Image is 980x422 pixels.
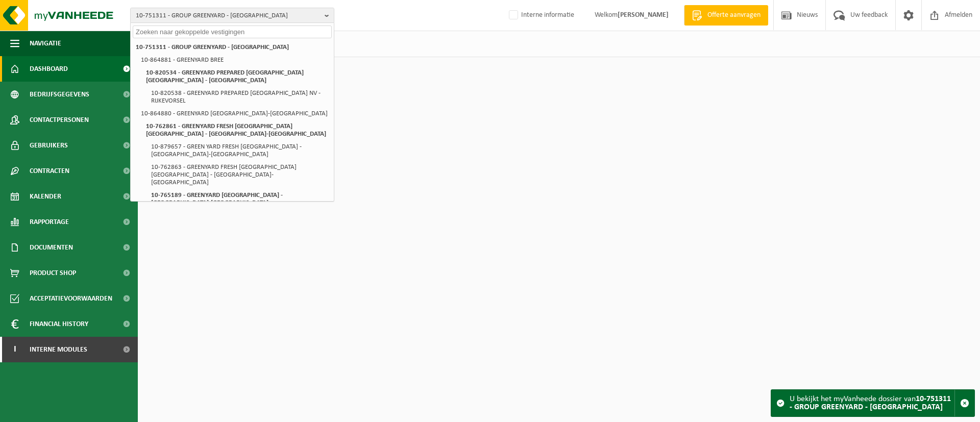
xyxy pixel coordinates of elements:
input: Zoeken naar gekoppelde vestigingen [133,26,332,38]
a: Offerte aanvragen [684,5,768,26]
span: Rapportage [30,209,69,235]
li: 10-864881 - GREENYARD BREE [138,54,332,66]
span: Contracten [30,158,69,184]
strong: 10-820534 - GREENYARD PREPARED [GEOGRAPHIC_DATA] [GEOGRAPHIC_DATA] - [GEOGRAPHIC_DATA] [146,69,304,84]
span: Gebruikers [30,133,68,158]
span: Bedrijfsgegevens [30,82,89,107]
span: 10-751311 - GROUP GREENYARD - [GEOGRAPHIC_DATA] [136,8,321,23]
span: Interne modules [30,337,87,362]
label: Interne informatie [507,8,574,23]
span: Documenten [30,235,73,260]
span: Dashboard [30,56,68,82]
span: Navigatie [30,31,61,56]
li: 10-864880 - GREENYARD [GEOGRAPHIC_DATA]-[GEOGRAPHIC_DATA] [138,107,332,120]
li: 10-879657 - GREEN YARD FRESH [GEOGRAPHIC_DATA] - [GEOGRAPHIC_DATA]-[GEOGRAPHIC_DATA] [148,140,332,161]
span: I [10,337,19,362]
span: Offerte aanvragen [705,10,763,20]
li: 10-751311 - GROUP GREENYARD - [GEOGRAPHIC_DATA] [133,41,332,54]
span: Contactpersonen [30,107,89,133]
span: Product Shop [30,260,76,286]
strong: 10-751311 - GROUP GREENYARD - [GEOGRAPHIC_DATA] [790,395,951,411]
span: Acceptatievoorwaarden [30,286,112,311]
strong: 10-762861 - GREENYARD FRESH [GEOGRAPHIC_DATA] [GEOGRAPHIC_DATA] - [GEOGRAPHIC_DATA]-[GEOGRAPHIC_D... [146,123,326,137]
li: 10-762863 - GREENYARD FRESH [GEOGRAPHIC_DATA] [GEOGRAPHIC_DATA] - [GEOGRAPHIC_DATA]-[GEOGRAPHIC_D... [148,161,332,189]
strong: [PERSON_NAME] [618,11,669,19]
li: 10-820538 - GREENYARD PREPARED [GEOGRAPHIC_DATA] NV - RIJKEVORSEL [148,87,332,107]
strong: 10-765189 - GREENYARD [GEOGRAPHIC_DATA] - [GEOGRAPHIC_DATA]-[GEOGRAPHIC_DATA] [151,192,283,206]
span: Kalender [30,184,61,209]
span: Financial History [30,311,88,337]
div: U bekijkt het myVanheede dossier van [790,390,954,416]
button: 10-751311 - GROUP GREENYARD - [GEOGRAPHIC_DATA] [130,8,334,23]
